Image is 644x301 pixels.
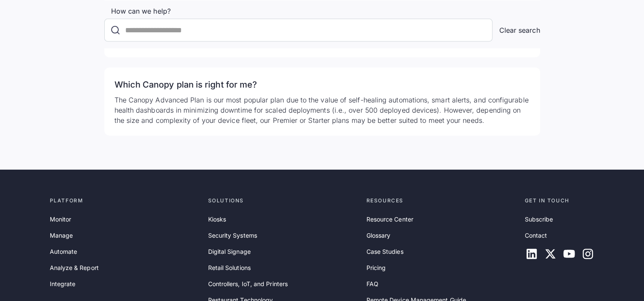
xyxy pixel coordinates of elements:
[525,215,553,224] a: Subscribe
[366,279,378,289] a: FAQ
[208,279,288,289] a: Controllers, IoT, and Printers
[499,25,540,35] a: Clear search
[50,197,201,204] div: Platform
[208,231,257,240] a: Security Systems
[50,231,73,240] a: Manage
[366,197,518,204] div: Resources
[104,7,540,41] form: FAQ Search
[366,231,391,240] a: Glossary
[50,247,77,256] a: Automate
[50,279,76,289] a: Integrate
[208,197,360,204] div: Solutions
[208,263,251,273] a: Retail Solutions
[366,215,413,224] a: Resource Center
[114,95,530,125] p: The Canopy Advanced Plan is our most popular plan due to the value of self-healing automations, s...
[208,215,226,224] a: Kiosks
[50,263,99,273] a: Analyze & Report
[114,78,530,91] h3: Which Canopy plan is right for me?
[366,263,386,273] a: Pricing
[50,215,72,224] a: Monitor
[104,7,540,15] label: How can we help?
[525,231,547,240] a: Contact
[366,247,404,256] a: Case Studies
[525,197,595,204] div: Get in touch
[208,247,251,256] a: Digital Signage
